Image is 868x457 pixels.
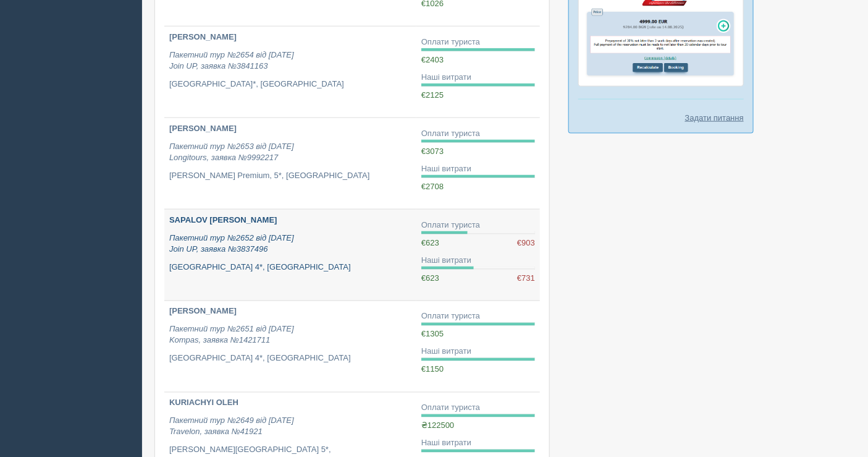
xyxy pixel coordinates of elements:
span: €1150 [421,365,444,374]
div: Наші витрати [421,255,535,267]
div: Наші витрати [421,438,535,450]
p: [GEOGRAPHIC_DATA] 4*, [GEOGRAPHIC_DATA] [169,353,411,365]
span: ₴122500 [421,421,454,430]
b: SAPALOV [PERSON_NAME] [169,215,277,224]
span: €2708 [421,182,444,191]
div: Оплати туриста [421,311,535,323]
a: Задати питання [685,112,744,124]
div: Оплати туриста [421,36,535,48]
span: €2403 [421,55,444,64]
a: [PERSON_NAME] Пакетний тур №2654 від [DATE]Join UP, заявка №3841163 [GEOGRAPHIC_DATA]*, [GEOGRAPH... [164,27,416,117]
a: SAPALOV [PERSON_NAME] Пакетний тур №2652 від [DATE]Join UP, заявка №3837496 [GEOGRAPHIC_DATA] 4*,... [164,210,416,301]
div: Оплати туриста [421,403,535,414]
i: Пакетний тур №2652 від [DATE] Join UP, заявка №3837496 [169,233,294,254]
span: €623 [421,273,439,283]
p: [GEOGRAPHIC_DATA] 4*, [GEOGRAPHIC_DATA] [169,262,411,273]
span: €3073 [421,147,444,156]
div: Оплати туриста [421,220,535,231]
b: KURIACHYI OLEH [169,398,238,408]
b: [PERSON_NAME] [169,124,237,133]
b: [PERSON_NAME] [169,307,237,316]
b: [PERSON_NAME] [169,32,237,41]
span: €903 [517,237,535,249]
span: €1305 [421,330,444,339]
i: Пакетний тур №2651 від [DATE] Kompas, заявка №1421711 [169,325,294,346]
span: €731 [517,273,535,284]
i: Пакетний тур №2654 від [DATE] Join UP, заявка №3841163 [169,50,294,71]
i: Пакетний тур №2653 від [DATE] Longitours, заявка №9992217 [169,142,294,163]
span: €2125 [421,90,444,100]
p: [PERSON_NAME] Premium, 5*, [GEOGRAPHIC_DATA] [169,170,411,182]
span: €623 [421,238,439,247]
p: [GEOGRAPHIC_DATA]*, [GEOGRAPHIC_DATA] [169,79,411,90]
div: Наші витрати [421,72,535,83]
a: [PERSON_NAME] Пакетний тур №2651 від [DATE]Kompas, заявка №1421711 [GEOGRAPHIC_DATA] 4*, [GEOGRAP... [164,301,416,392]
div: Наші витрати [421,163,535,175]
a: [PERSON_NAME] Пакетний тур №2653 від [DATE]Longitours, заявка №9992217 [PERSON_NAME] Premium, 5*,... [164,118,416,209]
div: Оплати туриста [421,128,535,140]
div: Наші витрати [421,346,535,358]
i: Пакетний тур №2649 від [DATE] Travelon, заявка №41921 [169,416,294,437]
